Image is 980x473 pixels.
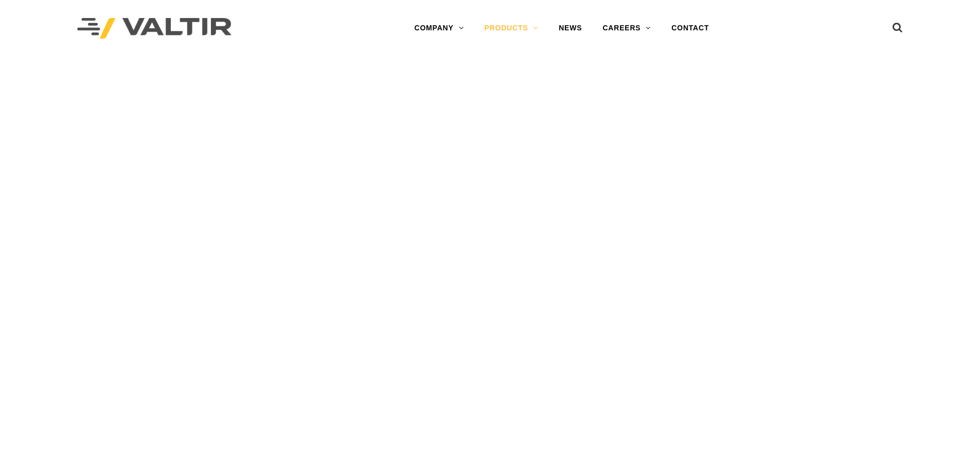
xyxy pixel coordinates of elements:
a: CAREERS [592,18,661,39]
img: Valtir [77,18,231,39]
a: PRODUCTS [474,18,548,39]
a: CONTACT [661,18,719,39]
a: COMPANY [404,18,474,39]
a: NEWS [548,18,592,39]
